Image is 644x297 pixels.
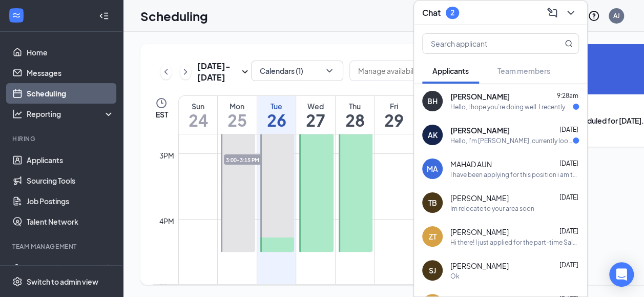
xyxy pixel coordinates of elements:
svg: WorkstreamLogo [11,10,22,21]
a: Talent Network [27,211,114,232]
div: 4pm [157,215,176,227]
h3: [DATE] - [DATE] [197,61,239,83]
span: EST [155,109,168,120]
h1: 29 [375,111,413,129]
svg: ChevronDown [565,7,577,19]
a: August 27, 2025 [296,96,335,134]
span: [PERSON_NAME] [450,227,509,237]
input: Manage availability [358,65,431,76]
span: Team members [497,66,550,75]
h1: 25 [218,111,257,129]
a: August 26, 2025 [257,96,296,134]
h1: 27 [296,111,335,129]
svg: ComposeMessage [546,7,558,19]
div: BH [427,96,438,106]
a: Applicants [27,150,114,170]
a: August 29, 2025 [375,96,413,134]
span: MAHAD AUN [450,159,492,169]
a: Job Postings [27,191,114,211]
h3: Chat [422,7,441,18]
a: OnboardingCrown [27,258,114,278]
span: [DATE] [559,261,578,269]
div: Ok [450,272,460,281]
div: ZT [429,231,437,242]
svg: SmallChevronDown [239,66,251,78]
button: ComposeMessage [544,5,560,21]
h1: 24 [179,111,217,129]
svg: Analysis [12,109,23,119]
div: Wed [296,101,335,111]
span: [DATE] [559,160,578,167]
div: I have been applying for this position i am the perfect fit but i never get chosen for it [450,170,579,179]
span: [DATE] [559,126,578,133]
div: Fri [375,101,413,111]
button: Calendars (1)ChevronDown [251,61,343,81]
div: Hello, I hope you’re doing well. I recently applied for the Customer Service position at Bell and... [450,103,573,111]
div: SJ [429,265,436,275]
span: [PERSON_NAME] [450,193,509,203]
svg: QuestionInfo [588,10,600,22]
a: Scheduling [27,83,114,104]
a: August 25, 2025 [218,96,257,134]
span: Applicants [432,66,469,75]
a: August 28, 2025 [336,96,375,134]
button: ChevronRight [180,64,191,80]
div: AJ [613,11,620,20]
div: Reporting [27,109,115,119]
div: Hiring [12,134,112,143]
a: Messages [27,63,114,83]
svg: ChevronLeft [161,66,171,78]
div: TB [428,197,437,208]
div: Sun [179,101,217,111]
div: Tue [257,101,296,111]
h1: Scheduling [140,7,208,25]
span: [PERSON_NAME] [450,125,510,135]
input: Search applicant [423,34,544,53]
h1: 26 [257,111,296,129]
svg: MagnifyingGlass [565,39,573,48]
button: ChevronDown [563,5,579,21]
h1: 28 [336,111,375,129]
div: 2 [450,8,454,17]
div: Switch to admin view [27,276,98,287]
svg: ChevronDown [324,66,335,76]
div: 5pm [157,281,176,292]
svg: ChevronRight [180,66,191,78]
div: Hello, I'm [PERSON_NAME], currently looking for a [DEMOGRAPHIC_DATA] or [DEMOGRAPHIC_DATA] job. M... [450,136,573,145]
span: [DATE] [559,227,578,235]
a: Home [27,42,114,63]
a: August 24, 2025 [179,96,217,134]
span: [PERSON_NAME] [450,91,510,102]
div: Team Management [12,242,112,251]
button: ChevronLeft [160,64,172,80]
span: 9:28am [557,92,578,100]
svg: Clock [155,97,168,109]
svg: Settings [12,276,23,287]
div: Hi there! I just applied for the part-time Sales Associate role and I wanted to reach out persona... [450,238,579,247]
a: Sourcing Tools [27,170,114,191]
div: Thu [336,101,375,111]
div: Mon [218,101,257,111]
div: Open Intercom Messenger [609,262,634,287]
span: [DATE] [559,193,578,201]
div: Im relocate to your area soon [450,204,534,213]
div: AK [428,130,438,140]
span: 3:00-3:15 PM [224,154,275,165]
div: 3pm [157,150,176,161]
svg: Collapse [99,11,109,21]
div: MA [427,164,438,174]
span: [PERSON_NAME] [450,261,509,271]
